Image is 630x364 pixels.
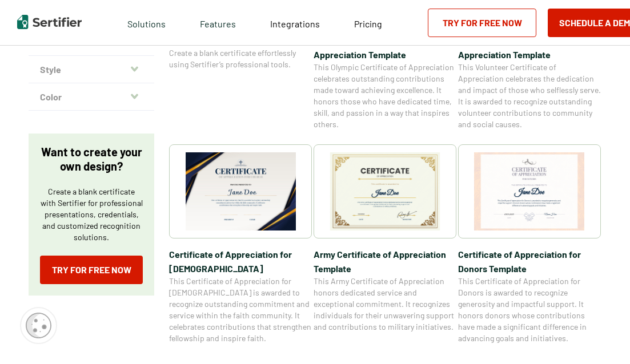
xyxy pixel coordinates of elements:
span: This Army Certificate of Appreciation honors dedicated service and exceptional commitment. It rec... [314,276,456,333]
span: This Certificate of Appreciation for Donors is awarded to recognize generosity and impactful supp... [458,276,601,344]
span: Create a blank certificate effortlessly using Sertifier’s professional tools. [169,47,312,70]
span: This Volunteer Certificate of Appreciation celebrates the dedication and impact of those who self... [458,62,601,130]
img: Certificate of Appreciation for Donors​ Template [474,152,585,230]
a: Try for Free Now [40,256,143,284]
iframe: Chat Widget [573,309,630,364]
p: Want to create your own design? [40,145,143,173]
a: Army Certificate of Appreciation​ TemplateArmy Certificate of Appreciation​ TemplateThis Army Cer... [314,144,456,344]
img: Cookie Popup Icon [26,313,51,338]
button: Color [29,83,154,111]
a: Certificate of Appreciation for Church​Certificate of Appreciation for [DEMOGRAPHIC_DATA]​This Ce... [169,144,312,344]
img: Army Certificate of Appreciation​ Template [330,152,440,230]
img: Sertifier | Digital Credentialing Platform [17,15,82,29]
span: Integrations [270,18,320,29]
span: This Certificate of Appreciation for [DEMOGRAPHIC_DATA] is awarded to recognize outstanding commi... [169,276,312,344]
a: Certificate of Appreciation for Donors​ TemplateCertificate of Appreciation for Donors​ TemplateT... [458,144,601,344]
span: Volunteer Certificate of Appreciation Template [458,33,601,62]
span: Solutions [127,15,166,30]
p: Create a blank certificate with Sertifier for professional presentations, credentials, and custom... [40,186,143,243]
a: Integrations [270,15,320,30]
span: Pricing [354,18,382,29]
a: Pricing [354,15,382,30]
span: Certificate of Appreciation for Donors​ Template [458,247,601,276]
button: Style [29,56,154,83]
span: Certificate of Appreciation for [DEMOGRAPHIC_DATA]​ [169,247,312,276]
span: Features [200,15,236,30]
a: Try for Free Now [428,9,536,37]
img: Certificate of Appreciation for Church​ [186,152,296,230]
span: This Olympic Certificate of Appreciation celebrates outstanding contributions made toward achievi... [314,62,456,130]
span: Army Certificate of Appreciation​ Template [314,247,456,276]
span: Olympic Certificate of Appreciation​ Template [314,33,456,62]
